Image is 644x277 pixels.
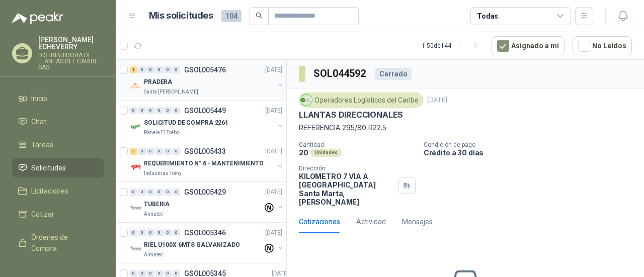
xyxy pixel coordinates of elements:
[573,36,632,55] button: No Leídos
[138,270,146,277] div: 0
[138,148,146,155] div: 0
[184,189,226,196] p: GSOL005429
[138,189,146,196] div: 0
[164,148,172,155] div: 0
[149,9,213,23] h1: Mis solicitudes
[184,229,226,236] p: GSOL005346
[130,189,137,196] div: 0
[31,232,94,254] span: Órdenes de Compra
[301,95,312,106] img: Company Logo
[130,229,137,236] div: 0
[147,66,154,73] div: 0
[256,12,263,19] span: search
[299,148,308,157] p: 20
[147,148,154,155] div: 0
[299,122,632,133] p: REFERENCIA 295/80 R22.5
[164,66,172,73] div: 0
[424,148,640,157] p: Crédito a 30 días
[130,105,284,137] a: 0 0 0 0 0 0 GSOL005449[DATE] Company LogoSOLICITUD DE COMPRA 2261Panela El Trébol
[12,135,104,154] a: Tareas
[155,270,163,277] div: 0
[184,107,226,114] p: GSOL005449
[130,64,284,96] a: 1 0 0 0 0 0 GSOL005476[DATE] Company LogoPRADERASanta [PERSON_NAME]
[313,66,367,81] h3: SOL044592
[265,228,282,238] p: [DATE]
[130,107,137,114] div: 0
[147,107,154,114] div: 0
[144,77,172,87] p: PRADERA
[299,141,416,148] p: Cantidad
[164,189,172,196] div: 0
[402,216,433,227] div: Mensajes
[130,186,284,218] a: 0 0 0 0 0 0 GSOL005429[DATE] Company LogoTUBERIAAlmatec
[144,159,264,168] p: REQUERIMIENTO N° 6 - MANTENIMIENTO
[130,121,142,133] img: Company Logo
[155,189,163,196] div: 0
[155,148,163,155] div: 0
[31,116,46,127] span: Chat
[12,205,104,224] a: Cotizar
[155,66,163,73] div: 0
[12,12,63,24] img: Logo peakr
[299,165,394,172] p: Dirección
[265,106,282,116] p: [DATE]
[173,189,180,196] div: 0
[299,172,394,206] p: KILOMETRO 7 VIA A [GEOGRAPHIC_DATA] Santa Marta , [PERSON_NAME]
[164,107,172,114] div: 0
[12,228,104,258] a: Órdenes de Compra
[265,147,282,156] p: [DATE]
[31,209,54,220] span: Cotizar
[130,80,142,92] img: Company Logo
[144,118,228,128] p: SOLICITUD DE COMPRA 2261
[155,229,163,236] div: 0
[38,36,104,50] p: [PERSON_NAME] ECHEVERRY
[492,36,565,55] button: Asignado a mi
[299,93,423,108] div: Operadores Logísticos del Caribe
[356,216,386,227] div: Actividad
[144,251,163,259] p: Almatec
[12,181,104,201] a: Licitaciones
[147,270,154,277] div: 0
[130,202,142,214] img: Company Logo
[265,65,282,75] p: [DATE]
[138,107,146,114] div: 0
[144,240,240,250] p: RIEL U100X 6MTS GALVANIZADO
[173,270,180,277] div: 0
[375,68,412,80] div: Cerrado
[130,161,142,173] img: Company Logo
[130,148,137,155] div: 3
[12,158,104,177] a: Solicitudes
[31,93,47,104] span: Inicio
[173,107,180,114] div: 0
[130,66,137,73] div: 1
[184,148,226,155] p: GSOL005433
[130,227,284,259] a: 0 0 0 0 0 0 GSOL005346[DATE] Company LogoRIEL U100X 6MTS GALVANIZADOAlmatec
[138,66,146,73] div: 0
[477,11,498,22] div: Todas
[31,139,53,150] span: Tareas
[184,270,226,277] p: GSOL005345
[147,229,154,236] div: 0
[31,186,68,197] span: Licitaciones
[130,243,142,255] img: Company Logo
[130,145,284,177] a: 3 0 0 0 0 0 GSOL005433[DATE] Company LogoREQUERIMIENTO N° 6 - MANTENIMIENTOIndustrias Tomy
[144,88,198,96] p: Santa [PERSON_NAME]
[38,52,104,70] p: DISTRIBUIDORA DE LLANTAS DEL CARIBE SAS
[147,189,154,196] div: 0
[173,66,180,73] div: 0
[144,210,163,218] p: Almatec
[265,188,282,197] p: [DATE]
[221,10,242,22] span: 104
[427,96,447,105] p: [DATE]
[424,141,640,148] p: Condición de pago
[144,200,170,209] p: TUBERIA
[173,148,180,155] div: 0
[310,149,342,157] div: Unidades
[173,229,180,236] div: 0
[422,38,484,54] div: 1 - 50 de 144
[31,162,66,173] span: Solicitudes
[164,229,172,236] div: 0
[144,129,181,137] p: Panela El Trébol
[138,229,146,236] div: 0
[155,107,163,114] div: 0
